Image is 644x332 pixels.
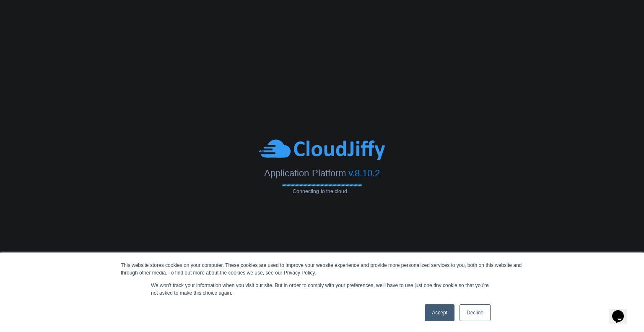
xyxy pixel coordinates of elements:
[151,282,493,297] p: We won't track your information when you visit our site. But in order to comply with your prefere...
[282,188,362,194] span: Connecting to the cloud...
[259,138,385,161] img: CloudJiffy-Blue.svg
[264,167,345,178] span: Application Platform
[609,298,636,324] iframe: chat widget
[425,304,454,321] a: Accept
[121,261,523,277] div: This website stores cookies on your computer. These cookies are used to improve your website expe...
[348,167,380,178] span: v.8.10.2
[460,304,491,321] a: Decline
